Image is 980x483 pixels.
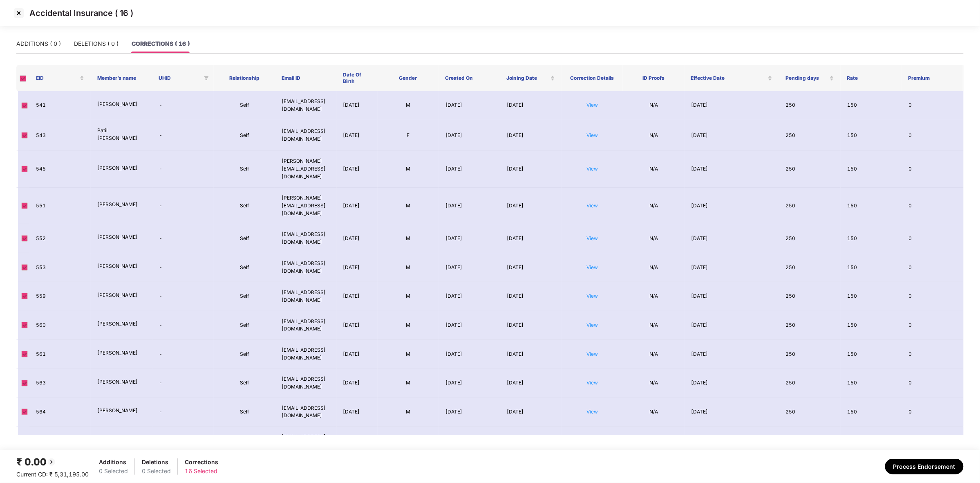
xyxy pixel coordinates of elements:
td: 250 [779,398,841,427]
td: [DATE] [337,253,378,282]
td: 150 [841,120,902,151]
div: DELETIONS ( 0 ) [74,39,119,48]
td: 0 [902,253,964,282]
td: [DATE] [439,427,500,456]
td: Self [214,311,275,340]
td: 0 [902,427,964,456]
td: 0 [902,91,964,120]
td: [EMAIL_ADDRESS][DOMAIN_NAME] [275,253,336,282]
th: Member’s name [91,65,152,91]
p: [PERSON_NAME] [97,101,145,108]
td: 552 [29,224,91,253]
div: CORRECTIONS ( 16 ) [132,39,190,48]
th: Rate [841,65,902,91]
th: Date Of Birth [336,65,377,91]
a: View [587,293,598,299]
td: [EMAIL_ADDRESS][DOMAIN_NAME] [275,282,336,311]
td: N/A [623,188,685,225]
button: Process Endorsement [885,459,964,474]
td: [DATE] [685,340,779,369]
span: filter [204,76,209,81]
td: [DATE] [685,398,779,427]
span: Pending days [785,75,828,81]
div: Additions [99,458,128,467]
td: [EMAIL_ADDRESS][DOMAIN_NAME] [275,120,336,151]
td: 150 [841,398,902,427]
td: M [378,340,439,369]
td: 250 [779,311,841,340]
td: 564 [29,398,91,427]
a: View [587,264,598,270]
p: [PERSON_NAME] [97,292,145,299]
span: Effective Date [691,75,767,81]
td: 250 [779,91,841,120]
td: [DATE] [685,120,779,151]
span: EID [36,75,78,81]
p: [PERSON_NAME] [97,378,145,386]
div: ₹ 0.00 [16,454,89,470]
td: [EMAIL_ADDRESS][DOMAIN_NAME] [275,91,336,120]
td: Self [214,224,275,253]
p: [PERSON_NAME] [97,164,145,172]
p: [PERSON_NAME] [97,201,145,209]
td: Self [214,369,275,398]
td: [EMAIL_ADDRESS][DOMAIN_NAME] [275,369,336,398]
td: [DATE] [439,369,500,398]
img: svg+xml;base64,PHN2ZyBpZD0iQ3Jvc3MtMzJ4MzIiIHhtbG5zPSJodHRwOi8vd3d3LnczLm9yZy8yMDAwL3N2ZyIgd2lkdG... [12,7,25,20]
td: N/A [623,340,685,369]
td: [DATE] [337,282,378,311]
td: M [378,253,439,282]
td: F [378,120,439,151]
td: M [378,224,439,253]
p: [PERSON_NAME] [97,407,145,415]
th: Pending days [779,65,840,91]
p: [PERSON_NAME] [97,263,145,270]
td: 150 [841,282,902,311]
td: [DATE] [500,369,562,398]
td: [DATE] [685,188,779,225]
td: [DATE] [500,340,562,369]
td: 553 [29,253,91,282]
p: [PERSON_NAME] [97,320,145,328]
td: [DATE] [685,91,779,120]
td: [DATE] [685,282,779,311]
td: 0 [902,151,964,188]
th: Premium [902,65,963,91]
a: View [587,380,598,386]
td: M [378,91,439,120]
td: 0 [902,224,964,253]
td: [DATE] [337,91,378,120]
td: N/A [623,311,685,340]
td: [DATE] [337,427,378,456]
td: [DATE] [685,369,779,398]
td: [DATE] [500,224,562,253]
td: 250 [779,120,841,151]
p: Patil [PERSON_NAME] [97,127,145,142]
td: [DATE] [439,224,500,253]
td: [DATE] [685,311,779,340]
td: 545 [29,151,91,188]
div: Deletions [142,458,171,467]
th: Email ID [275,65,336,91]
td: Self [214,120,275,151]
td: [DATE] [500,120,562,151]
td: Self [214,253,275,282]
td: - [152,311,214,340]
td: [EMAIL_ADDRESS][DOMAIN_NAME] [275,224,336,253]
td: [EMAIL_ADDRESS][DOMAIN_NAME] [275,311,336,340]
td: [DATE] [439,120,500,151]
td: - [152,224,214,253]
span: UHID [159,75,201,81]
td: [DATE] [337,151,378,188]
td: 150 [841,253,902,282]
p: Accidental Insurance ( 16 ) [29,8,133,18]
td: Self [214,340,275,369]
td: [DATE] [337,340,378,369]
th: Relationship [214,65,275,91]
a: View [587,409,598,415]
div: 16 Selected [185,467,218,476]
td: N/A [623,282,685,311]
td: 150 [841,91,902,120]
td: N/A [623,151,685,188]
th: Gender [377,65,439,91]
